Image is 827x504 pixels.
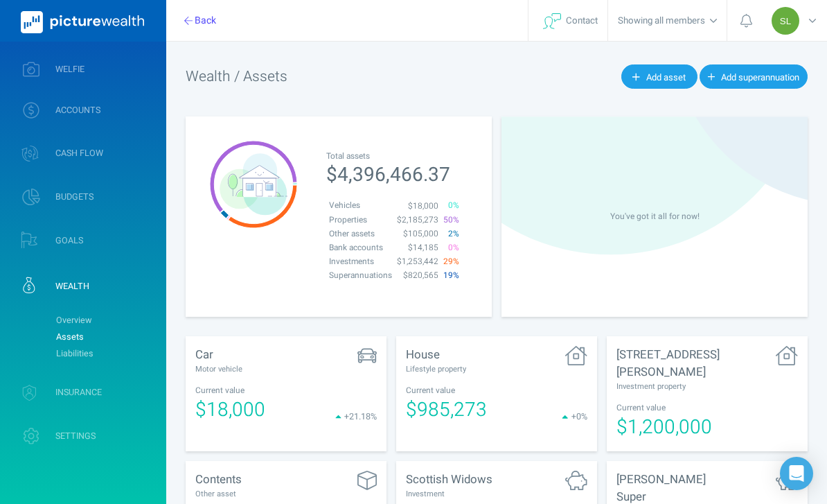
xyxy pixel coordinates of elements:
[441,199,461,213] td: 0 %
[55,64,85,75] span: WELFIE
[326,241,394,254] td: Bank accounts
[441,213,461,227] td: 50 %
[780,457,813,490] div: Open Intercom Messenger
[397,256,438,268] span: $1,253,442
[616,346,707,381] div: [STREET_ADDRESS][PERSON_NAME]
[195,363,286,375] div: Motor vehicle
[721,71,799,84] span: Add superannuation
[326,161,461,189] div: $4,396,466.37
[55,281,89,292] span: WEALTH
[55,191,94,202] span: BUDGETS
[616,413,712,442] span: $1,200,000
[49,329,161,345] a: Assets
[326,254,394,268] td: Investments
[403,228,438,240] span: $105,000
[326,269,394,283] td: Superannuations
[195,471,286,488] div: Contents
[397,214,438,226] span: $2,185,273
[403,270,438,281] span: $820,565
[21,11,144,33] img: PictureWealth
[55,387,102,398] span: INSURANCE
[55,148,103,159] span: CASH FLOW
[49,312,161,329] a: Overview
[441,241,461,254] td: 0 %
[621,64,697,88] button: Add asset
[646,71,686,84] span: Add asset
[406,346,497,363] div: House
[186,66,497,87] h1: Wealth / Assets
[772,7,799,35] div: Steven Lyon
[55,431,96,442] span: SETTINGS
[326,213,394,227] td: Properties
[49,345,161,362] a: Liabilities
[176,8,225,32] button: Back
[441,227,461,241] td: 2 %
[441,269,461,283] td: 19 %
[195,385,286,397] div: Current value
[441,254,461,268] td: 29 %
[344,410,377,423] span: +21.18%
[55,235,83,246] span: GOALS
[195,396,265,424] span: $18,000
[55,105,100,116] span: ACCOUNTS
[408,242,438,254] span: $14,185
[326,227,394,241] td: Other assets
[195,346,286,363] div: Car
[780,16,791,26] span: SL
[700,64,808,88] button: Add superannuation
[406,488,497,500] div: Investment
[326,199,394,213] td: Vehicles
[543,13,561,29] img: svg+xml;base64,PHN2ZyB4bWxucz0iaHR0cDovL3d3dy53My5vcmcvMjAwMC9zdmciIHdpZHRoPSIyNyIgaGVpZ2h0PSIyNC...
[195,488,286,500] div: Other asset
[406,385,497,397] div: Current value
[616,381,707,392] div: Investment property
[406,363,497,375] div: Lifestyle property
[571,410,587,423] span: +0%
[501,210,808,223] div: You've got it all for now!
[406,396,487,424] span: $985,273
[406,471,497,488] div: Scottish Widows
[408,200,438,212] span: $18,000
[616,402,707,414] div: Current value
[326,150,461,162] div: Total assets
